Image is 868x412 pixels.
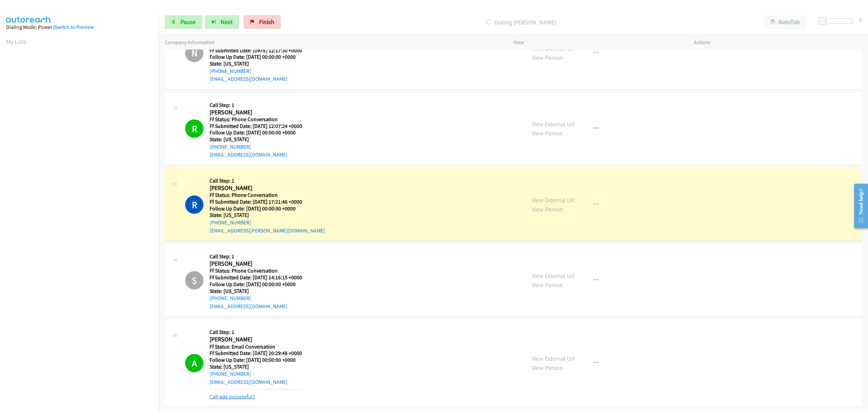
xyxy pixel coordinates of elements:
span: Finish [259,18,274,26]
h5: Ff Status: Phone Conversation [210,116,311,123]
h5: Ff Submitted Date: [DATE] 12:07:24 +0000 [210,123,311,130]
a: [PHONE_NUMBER] [210,219,251,226]
div: 0 [859,15,862,24]
h5: Ff Submitted Date: [DATE] 17:21:46 +0000 [210,199,325,205]
a: [PHONE_NUMBER] [210,68,251,74]
h2: [PERSON_NAME] [210,336,302,343]
h5: Ff Submitted Date: [DATE] 12:17:30 +0000 [210,47,311,54]
div: Delay between calls (in seconds) [822,18,853,24]
iframe: Resource Center [849,179,868,233]
h5: State: [US_STATE] [210,60,311,67]
h5: Ff Status: Phone Conversation [210,267,311,274]
h5: Call Step: 1 [210,177,325,184]
a: [PHONE_NUMBER] [210,144,251,150]
h5: Follow Up Date: [DATE] 00:00:00 +0000 [210,281,311,288]
h5: Ff Status: Email Conversation [210,343,302,350]
a: View External Url [532,120,575,128]
a: Call was successful? [210,393,255,400]
a: View Person [532,364,563,372]
a: [PHONE_NUMBER] [210,371,251,377]
button: AutoTab [764,15,806,29]
p: Company Information [165,38,501,46]
a: Pause [165,15,202,29]
a: View External Url [532,355,575,362]
button: Next [205,15,239,29]
h5: State: [US_STATE] [210,288,311,295]
a: View External Url [532,196,575,204]
a: Finish [243,15,281,29]
h5: Call Step: 1 [210,253,311,260]
h1: S [185,271,203,289]
iframe: Dialpad [6,52,159,375]
a: [EMAIL_ADDRESS][DOMAIN_NAME] [210,379,288,385]
span: Next [221,18,233,26]
a: [EMAIL_ADDRESS][DOMAIN_NAME] [210,303,288,310]
a: View Person [532,281,563,289]
h5: Follow Up Date: [DATE] 00:00:00 +0000 [210,357,302,363]
a: View Person [532,129,563,137]
h5: Follow Up Date: [DATE] 00:00:00 +0000 [210,205,325,212]
h2: [PERSON_NAME] [210,184,311,192]
h5: Call Step: 1 [210,102,311,109]
h5: Ff Status: Phone Conversation [210,192,325,199]
h2: [PERSON_NAME] [210,260,311,268]
h5: Ff Submitted Date: [DATE] 20:29:48 +0000 [210,350,302,357]
span: Pause [180,18,196,26]
a: My Lists [6,38,26,45]
p: Actions [694,38,862,46]
h5: State: [US_STATE] [210,212,325,219]
h5: State: [US_STATE] [210,136,311,143]
p: Dialing [PERSON_NAME] [290,18,752,27]
a: View External Url [532,272,575,280]
h5: Ff Submitted Date: [DATE] 14:16:15 +0000 [210,274,311,281]
p: View [513,38,682,46]
h5: Follow Up Date: [DATE] 00:00:00 +0000 [210,129,311,136]
a: Switch to Preview [55,24,94,30]
div: Dialing Mode: Power | [6,23,153,31]
h2: [PERSON_NAME] [210,109,311,116]
h5: Follow Up Date: [DATE] 00:00:00 +0000 [210,54,311,60]
a: [PHONE_NUMBER] [210,295,251,301]
a: [EMAIL_ADDRESS][PERSON_NAME][DOMAIN_NAME] [210,227,325,234]
h5: State: [US_STATE] [210,363,302,370]
h5: Call Step: 1 [210,329,302,336]
h1: N [185,44,203,62]
a: View Person [532,54,563,61]
a: [EMAIL_ADDRESS][DOMAIN_NAME] [210,151,288,158]
h1: A [185,354,203,372]
a: [EMAIL_ADDRESS][DOMAIN_NAME] [210,76,288,82]
h1: R [185,195,203,214]
a: View Person [532,205,563,213]
h1: R [185,119,203,138]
